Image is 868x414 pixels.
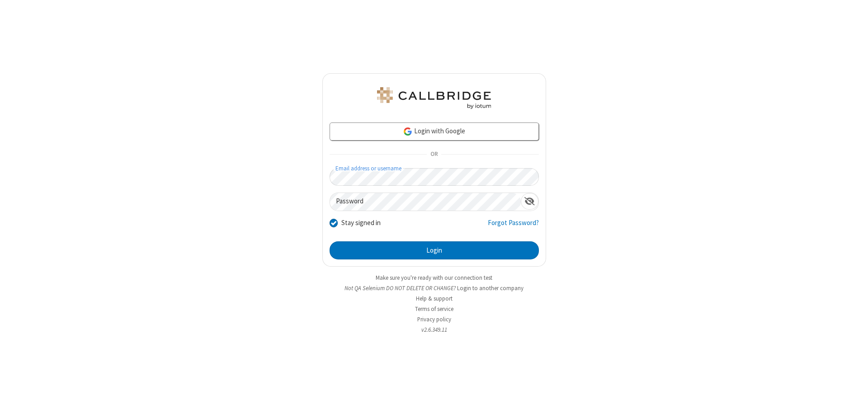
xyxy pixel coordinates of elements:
input: Password [330,193,521,211]
li: Not QA Selenium DO NOT DELETE OR CHANGE? [322,284,546,292]
a: Help & support [416,295,453,302]
a: Login with Google [330,122,539,141]
div: Show password [521,193,538,210]
input: Email address or username [330,168,539,186]
button: Login to another company [457,284,524,292]
a: Privacy policy [417,315,451,323]
button: Login [330,241,539,259]
label: Stay signed in [341,218,381,228]
a: Make sure you're ready with our connection test [376,274,492,282]
img: google-icon.png [403,127,413,136]
li: v2.6.349.11 [322,325,546,334]
a: Forgot Password? [488,218,539,235]
a: Terms of service [415,305,453,313]
img: QA Selenium DO NOT DELETE OR CHANGE [375,87,493,109]
span: OR [427,148,441,161]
